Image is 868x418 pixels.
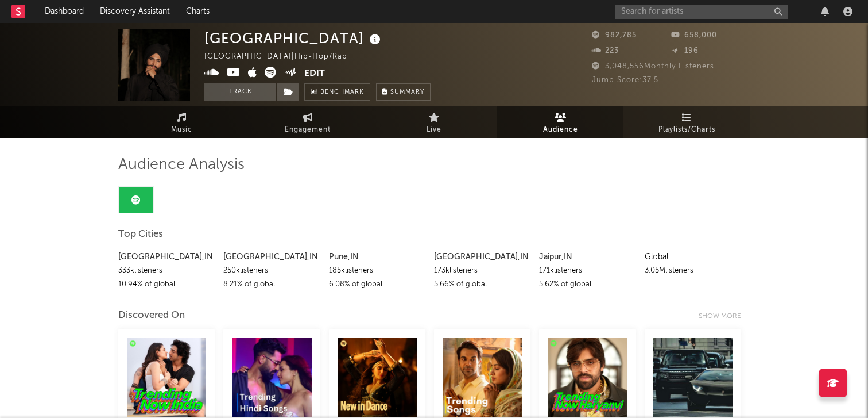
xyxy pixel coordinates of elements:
[118,106,245,138] a: Music
[118,309,185,323] div: Discovered On
[329,278,425,292] div: 6.08 % of global
[615,5,788,19] input: Search for artists
[427,123,441,137] span: Live
[671,47,699,55] span: 196
[623,106,750,138] a: Playlists/Charts
[671,32,717,39] span: 658,000
[645,264,741,278] div: 3.05M listeners
[645,250,741,264] div: Global
[539,264,635,278] div: 171k listeners
[320,86,364,99] span: Benchmark
[539,250,635,264] div: Jaipur , IN
[118,264,215,278] div: 333k listeners
[329,264,425,278] div: 185k listeners
[699,309,750,323] div: Show more
[223,278,320,292] div: 8.21 % of global
[658,123,715,137] span: Playlists/Charts
[204,50,361,64] div: [GEOGRAPHIC_DATA] | Hip-Hop/Rap
[304,67,325,81] button: Edit
[118,278,215,292] div: 10.94 % of global
[390,89,424,95] span: Summary
[592,63,714,70] span: 3,048,556 Monthly Listeners
[118,228,163,241] span: Top Cities
[371,106,497,138] a: Live
[539,278,635,292] div: 5.62 % of global
[204,83,276,101] button: Track
[329,250,425,264] div: Pune , IN
[304,83,370,101] a: Benchmark
[434,250,530,264] div: [GEOGRAPHIC_DATA] , IN
[118,250,215,264] div: [GEOGRAPHIC_DATA] , IN
[171,123,192,137] span: Music
[543,123,578,137] span: Audience
[118,158,245,172] span: Audience Analysis
[434,278,530,292] div: 5.66 % of global
[376,83,431,101] button: Summary
[285,123,331,137] span: Engagement
[592,47,619,55] span: 223
[204,29,383,48] div: [GEOGRAPHIC_DATA]
[223,264,320,278] div: 250k listeners
[592,32,637,39] span: 982,785
[592,76,658,84] span: Jump Score: 37.5
[223,250,320,264] div: [GEOGRAPHIC_DATA] , IN
[497,106,623,138] a: Audience
[434,264,530,278] div: 173k listeners
[245,106,371,138] a: Engagement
